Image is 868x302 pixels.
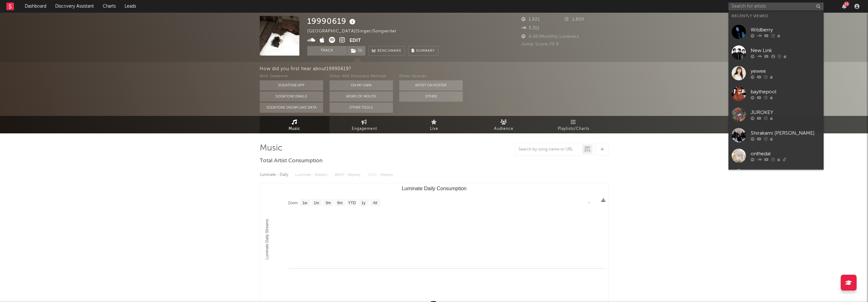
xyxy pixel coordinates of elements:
[260,157,323,165] span: Total Artist Consumption
[751,109,820,116] div: JUROKEY
[842,4,846,9] button: 13
[260,116,330,133] a: Music
[399,80,463,91] button: Artist on Roster
[361,201,365,205] text: 1y
[728,104,824,125] a: JUROKEY
[430,125,438,133] span: Live
[330,91,393,102] button: Word Of Mouth
[288,201,298,205] text: Zoom
[751,67,820,75] div: yewee
[728,22,824,42] a: Wildberry
[348,201,356,205] text: YTD
[751,129,820,137] div: Shirakami [PERSON_NAME]
[377,47,401,55] span: Benchmark
[728,84,824,104] a: baythepool
[325,201,331,205] text: 3m
[330,116,399,133] a: Engagement
[469,116,539,133] a: Audience
[751,150,820,158] div: onthedal
[728,63,824,84] a: yewee
[728,42,824,63] a: New Link
[751,26,820,34] div: Wildberry
[302,201,307,205] text: 1w
[307,46,347,56] button: Track
[330,73,393,80] div: Other A&R Discovery Methods
[521,26,539,30] span: 3,311
[558,125,589,133] span: Playlists/Charts
[373,201,377,205] text: All
[728,3,824,10] input: Search for artists
[307,28,404,35] div: [GEOGRAPHIC_DATA] | Singer/Songwriter
[264,219,269,259] text: Luminate Daily Streams
[751,88,820,96] div: baythepool
[289,125,300,133] span: Music
[401,186,467,191] text: Luminate Daily Consumption
[260,91,323,102] button: Sodatone Emails
[494,125,513,133] span: Audience
[732,12,820,20] div: Recently Viewed
[330,80,393,91] button: On My Own
[330,103,393,113] button: Other Tools
[349,37,361,45] button: Edit
[352,125,377,133] span: Engagement
[728,125,824,145] a: Shirakami [PERSON_NAME]
[751,47,820,54] div: New Link
[369,46,405,56] a: Benchmark
[587,200,591,205] text: →
[539,116,609,133] a: Playlists/Charts
[337,201,343,205] text: 6m
[399,116,469,133] a: Live
[260,103,323,113] button: Sodatone Snowflake Data
[728,166,824,187] a: Savy
[408,46,438,56] button: Summary
[521,42,559,46] span: Jump Score: 70.4
[347,46,366,56] span: ( 1 )
[416,49,435,53] span: Summary
[314,201,319,205] text: 1m
[515,147,582,152] input: Search by song name or URL
[521,17,540,22] span: 1,821
[307,16,357,26] div: 19990619
[399,91,463,102] button: Other
[844,2,849,6] div: 13
[260,73,323,80] div: With Sodatone
[521,35,579,39] span: 4,561 Monthly Listeners
[728,145,824,166] a: onthedal
[347,46,365,56] button: (1)
[565,17,584,22] span: 1,800
[399,73,463,80] div: Other Sources
[260,80,323,91] button: Sodatone App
